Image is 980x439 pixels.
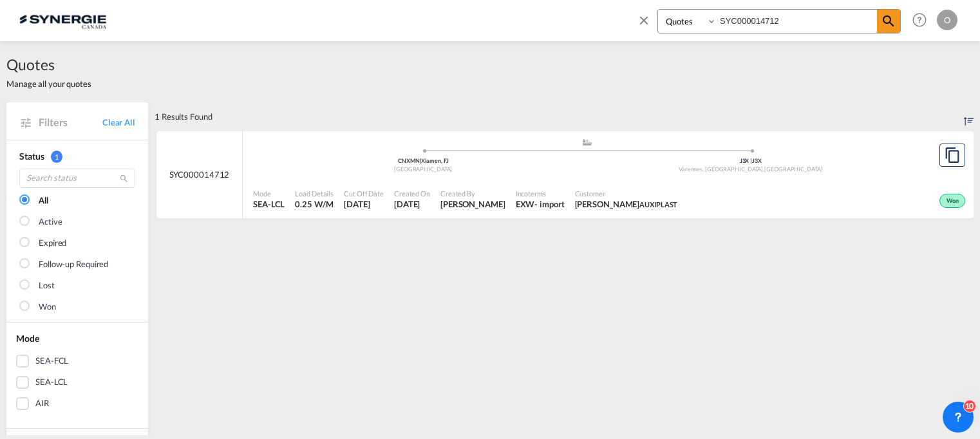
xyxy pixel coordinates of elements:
div: Follow-up Required [39,258,108,271]
span: 1 [51,151,62,163]
span: SEA-LCL [253,198,285,210]
img: 1f56c880d42311ef80fc7dca854c8e59.png [19,6,106,35]
span: J3X [752,157,762,164]
span: Varennes, [GEOGRAPHIC_DATA] [679,165,764,173]
div: EXW import [516,198,565,210]
div: Active [39,216,62,229]
span: SYC000014712 [169,169,230,180]
md-checkbox: AIR [16,397,138,410]
div: O [937,10,957,30]
span: Help [909,9,930,31]
span: Filters [39,115,102,129]
span: J3X [740,157,753,164]
span: Won [947,197,962,206]
div: AIR [35,397,49,410]
input: Search status [19,169,135,188]
span: Manage all your quotes [6,78,91,89]
div: Won [39,301,56,313]
div: 1 Results Found [155,102,212,131]
span: [GEOGRAPHIC_DATA] [394,165,452,173]
div: Sort by: Created On [964,102,974,131]
span: Status [19,151,44,162]
input: Enter Quotation Number [717,10,877,32]
md-icon: icon-magnify [119,174,129,183]
span: Load Details [295,189,334,198]
span: Mode [253,189,285,198]
md-icon: assets/icons/custom/copyQuote.svg [945,147,960,163]
span: | [750,157,752,164]
span: Created By [440,189,505,198]
span: 12 Sep 2025 [344,198,384,210]
div: Status 1 [19,150,135,163]
span: Cut Off Date [344,189,384,198]
md-icon: icon-close [637,13,651,27]
span: Rosa Ho [440,198,505,210]
div: EXW [516,198,535,210]
span: AUXIPLAST [639,200,677,209]
span: icon-close [637,9,657,40]
md-checkbox: SEA-LCL [16,376,138,389]
span: Created On [394,189,430,198]
span: CNXMN Xiamen, FJ [398,157,448,164]
span: icon-magnify [877,10,900,33]
md-icon: icon-magnify [881,14,896,29]
a: Clear All [102,117,135,128]
span: Quotes [6,54,91,75]
span: | [420,157,422,164]
md-checkbox: SEA-FCL [16,355,138,368]
span: Incoterms [516,189,565,198]
div: SYC000014712 assets/icons/custom/ship-fill.svgassets/icons/custom/roll-o-plane.svgOriginXiamen, F... [156,131,974,219]
div: Expired [39,237,66,250]
div: Lost [39,279,55,292]
div: Help [909,9,937,32]
div: SEA-FCL [35,355,68,368]
md-icon: assets/icons/custom/ship-fill.svg [580,139,595,145]
button: Copy Quote [939,144,965,167]
span: Mode [16,333,39,344]
span: , [763,165,764,173]
span: 12 Sep 2025 [394,198,430,210]
span: [GEOGRAPHIC_DATA] [764,165,822,173]
span: FRANCINE LAMOUREUX AUXIPLAST [575,198,678,210]
div: SEA-LCL [35,376,68,389]
span: Customer [575,189,678,198]
div: Won [939,194,965,208]
span: 0.25 W/M [295,199,333,209]
div: All [39,194,48,207]
div: - import [534,198,564,210]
